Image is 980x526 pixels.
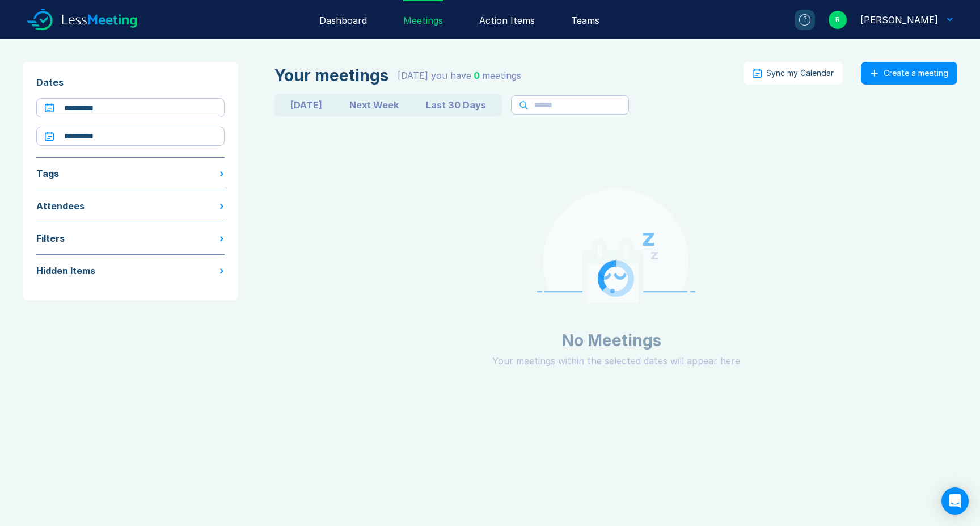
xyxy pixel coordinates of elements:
div: Richard Rust [860,13,938,27]
button: [DATE] [277,96,336,114]
button: Last 30 Days [412,96,500,114]
button: Sync my Calendar [744,62,843,85]
button: Create a meeting [861,62,957,85]
div: Attendees [36,199,85,213]
a: ? [781,10,815,30]
div: Create a meeting [884,69,948,78]
button: Next Week [336,96,412,114]
div: R [829,11,847,29]
div: Hidden Items [36,264,95,277]
div: Filters [36,232,65,245]
div: Tags [36,167,59,180]
div: Your meetings [274,66,388,85]
div: [DATE] you have meeting s [398,69,521,82]
div: ? [799,14,810,26]
div: Dates [36,75,225,89]
div: Open Intercom Messenger [941,487,969,515]
div: Sync my Calendar [766,69,834,78]
span: 0 [474,70,480,81]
